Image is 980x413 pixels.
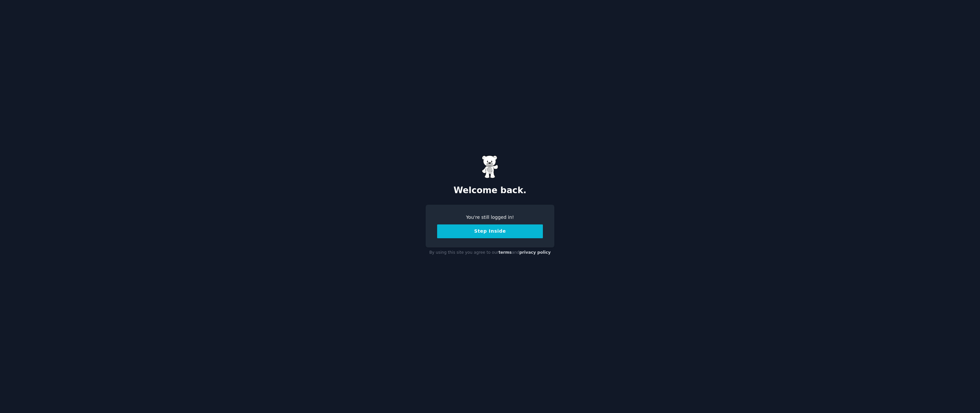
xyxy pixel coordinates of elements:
a: terms [499,250,512,255]
div: You're still logged in! [437,214,543,221]
div: By using this site you agree to our and [426,247,554,258]
button: Step Inside [437,224,543,238]
h2: Welcome back. [426,185,554,196]
img: Gummy Bear [482,155,498,178]
a: privacy policy [519,250,551,255]
a: Step Inside [437,228,543,234]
